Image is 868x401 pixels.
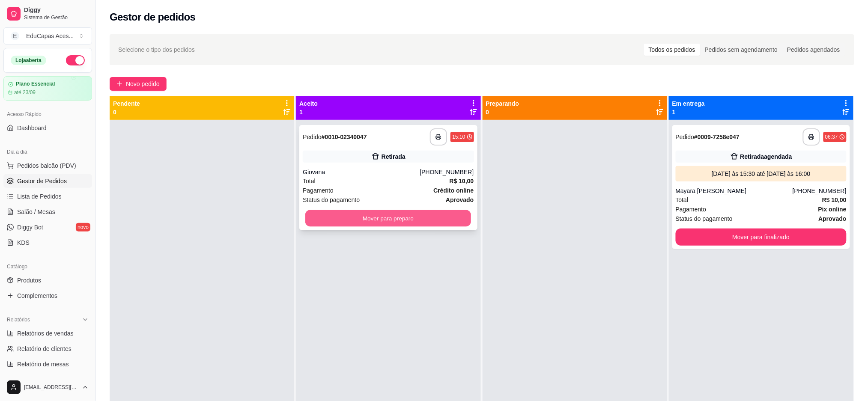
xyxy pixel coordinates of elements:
span: Pagamento [303,186,334,195]
span: plus [116,81,122,87]
span: Total [303,176,316,186]
div: Giovana [303,168,420,176]
strong: Crédito online [433,187,474,194]
span: Novo pedido [126,79,160,89]
span: Diggy [24,6,89,14]
span: Complementos [17,291,57,300]
span: Status do pagamento [676,214,733,223]
span: Sistema de Gestão [24,14,89,21]
strong: aprovado [819,215,847,222]
span: Diggy Bot [17,223,43,232]
div: Pedidos agendados [782,44,845,56]
a: DiggySistema de Gestão [3,3,92,24]
div: Dia a dia [3,145,92,159]
span: Dashboard [17,124,47,132]
p: Aceito [299,99,318,108]
strong: aprovado [446,196,474,203]
p: Em entrega [672,99,705,108]
a: Produtos [3,273,92,287]
div: 15:10 [452,134,465,140]
div: Catálogo [3,260,92,273]
a: Relatórios de vendas [3,327,92,340]
span: Status do pagamento [303,195,360,205]
p: 1 [299,108,318,116]
button: Pedidos balcão (PDV) [3,159,92,172]
span: Pagamento [676,205,707,214]
span: Salão / Mesas [17,208,55,216]
span: KDS [17,238,30,247]
button: Mover para preparo [305,210,471,227]
a: Plano Essencialaté 23/09 [3,76,92,101]
strong: R$ 10,00 [822,196,847,203]
span: Relatórios de vendas [17,329,74,338]
p: 1 [672,108,705,116]
a: Relatório de mesas [3,357,92,371]
span: Gestor de Pedidos [17,177,67,185]
div: Acesso Rápido [3,107,92,121]
div: [PHONE_NUMBER] [420,168,474,176]
span: Relatório de clientes [17,345,72,353]
button: Alterar Status [66,55,85,65]
span: Selecione o tipo dos pedidos [118,45,195,54]
span: Lista de Pedidos [17,192,62,201]
a: Complementos [3,289,92,303]
span: [EMAIL_ADDRESS][DOMAIN_NAME] [24,384,78,391]
div: Mayara [PERSON_NAME] [676,187,793,195]
p: 0 [486,108,519,116]
span: Pedidos balcão (PDV) [17,161,76,170]
span: Total [676,195,689,205]
button: Select a team [3,27,92,45]
a: Salão / Mesas [3,205,92,219]
button: Mover para finalizado [676,229,847,246]
div: [PHONE_NUMBER] [793,187,847,195]
span: Relatórios [7,316,30,323]
button: Novo pedido [110,77,167,91]
h2: Gestor de pedidos [110,10,196,24]
span: Pedido [303,134,322,140]
p: Pendente [113,99,140,108]
button: [EMAIL_ADDRESS][DOMAIN_NAME] [3,377,92,398]
span: Relatório de mesas [17,360,69,368]
strong: R$ 10,00 [450,178,474,184]
span: Pedido [676,134,695,140]
div: EduCapas Aces ... [26,32,74,40]
div: Loja aberta [11,56,46,65]
article: até 23/09 [14,89,36,96]
p: 0 [113,108,140,116]
article: Plano Essencial [16,81,55,87]
a: Gestor de Pedidos [3,174,92,188]
p: Preparando [486,99,519,108]
a: KDS [3,236,92,250]
a: Relatório de clientes [3,342,92,356]
span: E [11,32,19,40]
span: Produtos [17,276,41,285]
strong: # 0010-02340047 [322,134,367,140]
div: 06:37 [825,134,838,140]
div: [DATE] às 15:30 até [DATE] às 16:00 [679,169,843,178]
div: Retirada agendada [740,152,792,161]
a: Diggy Botnovo [3,220,92,234]
div: Retirada [382,152,406,161]
div: Pedidos sem agendamento [700,44,782,56]
a: Lista de Pedidos [3,190,92,203]
a: Dashboard [3,121,92,135]
strong: Pix online [818,206,847,213]
strong: # 0009-7258e047 [694,134,740,140]
a: Relatório de fidelidadenovo [3,373,92,386]
div: Todos os pedidos [644,44,700,56]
